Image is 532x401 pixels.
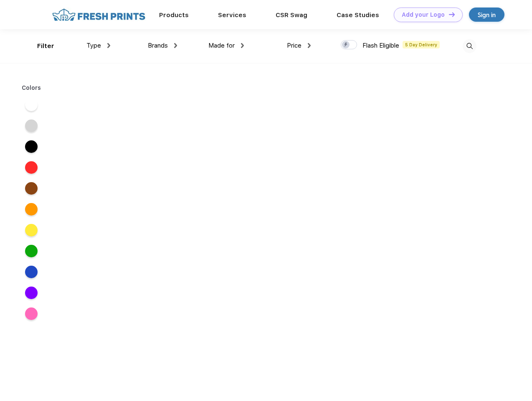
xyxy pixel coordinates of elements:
a: Sign in [469,8,504,22]
span: Brands [148,42,168,49]
img: dropdown.png [308,43,311,48]
span: Type [86,42,101,49]
img: fo%20logo%202.webp [50,8,148,22]
div: Sign in [478,10,496,20]
img: dropdown.png [107,43,110,48]
img: dropdown.png [174,43,177,48]
span: 5 Day Delivery [403,41,440,48]
img: dropdown.png [241,43,244,48]
div: Colors [15,84,48,92]
div: Add your Logo [402,11,445,18]
span: Made for [208,42,235,49]
a: Products [159,11,189,19]
div: Filter [37,41,54,51]
img: desktop_search.svg [463,39,476,53]
img: DT [449,12,455,17]
span: Flash Eligible [362,42,399,49]
span: Price [287,42,301,49]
